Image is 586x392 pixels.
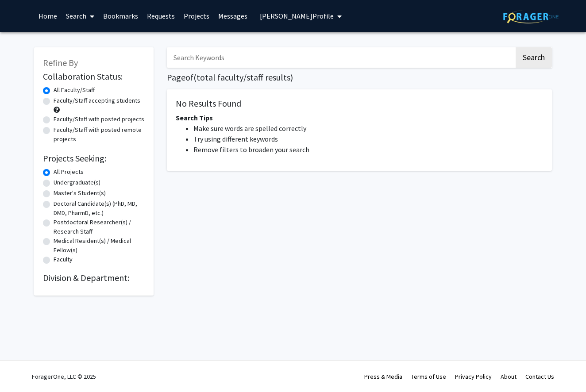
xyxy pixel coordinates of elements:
[34,0,62,31] a: Home
[54,199,145,218] label: Doctoral Candidate(s) (PhD, MD, DMD, PharmD, etc.)
[54,218,145,236] label: Postdoctoral Researcher(s) / Research Staff
[364,373,402,380] a: Press & Media
[143,0,179,31] a: Requests
[525,373,554,380] a: Contact Us
[516,47,552,68] button: Search
[167,72,552,83] h1: Page of ( total faculty/staff results)
[43,153,145,164] h2: Projects Seeking:
[54,236,145,255] label: Medical Resident(s) / Medical Fellow(s)
[455,373,492,380] a: Privacy Policy
[411,373,446,380] a: Terms of Use
[99,0,143,31] a: Bookmarks
[214,0,252,31] a: Messages
[193,144,543,155] li: Remove filters to broaden your search
[62,0,99,31] a: Search
[501,373,517,380] a: About
[54,255,73,264] label: Faculty
[193,134,543,144] li: Try using different keywords
[32,361,96,392] div: ForagerOne, LLC © 2025
[43,273,145,283] h2: Division & Department:
[179,0,214,31] a: Projects
[503,10,559,23] img: ForagerOne Logo
[54,115,144,124] label: Faculty/Staff with posted projects
[54,178,100,187] label: Undergraduate(s)
[43,57,78,68] span: Refine By
[167,180,552,200] nav: Page navigation
[54,96,140,105] label: Faculty/Staff accepting students
[260,12,334,20] span: [PERSON_NAME] Profile
[176,98,543,109] h5: No Results Found
[54,188,106,198] label: Master's Student(s)
[167,47,514,68] input: Search Keywords
[176,113,213,122] span: Search Tips
[54,85,95,95] label: All Faculty/Staff
[193,123,543,134] li: Make sure words are spelled correctly
[54,125,145,144] label: Faculty/Staff with posted remote projects
[54,167,84,177] label: All Projects
[43,71,145,82] h2: Collaboration Status:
